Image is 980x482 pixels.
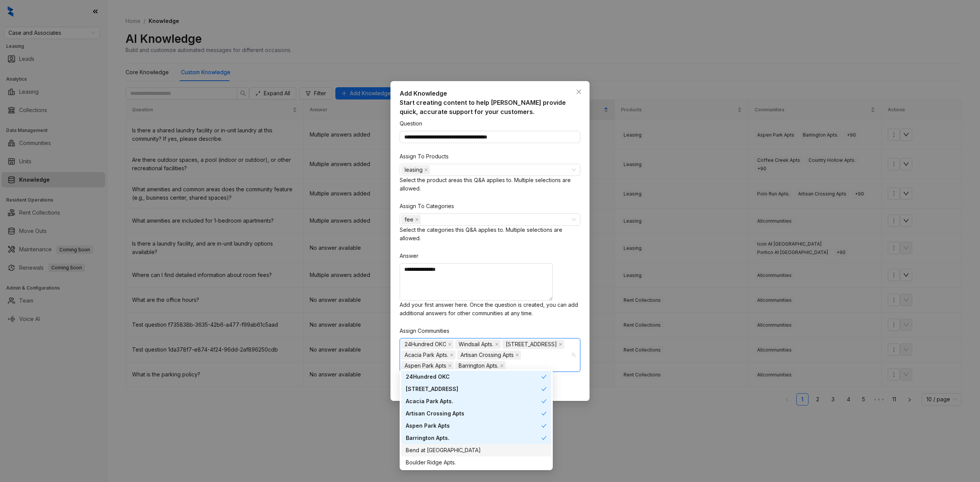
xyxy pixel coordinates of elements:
[401,383,551,395] div: 97 North Oak
[541,386,547,392] span: check
[400,152,449,161] div: Assign To Products
[400,98,580,116] div: Start creating content to help [PERSON_NAME] provide quick, accurate support for your customers.
[406,385,541,393] div: [STREET_ADDRESS]
[506,340,557,348] span: [STREET_ADDRESS]
[448,342,452,346] span: close
[406,397,541,405] div: Acacia Park Apts.
[406,458,547,467] div: Boulder Ridge Apts.
[495,342,499,346] span: close
[424,168,428,172] span: close
[461,351,514,359] span: Artisan Crossing Apts
[400,301,580,318] div: Add your first answer here. Once the question is created, you can add additional answers for othe...
[400,202,454,210] div: Assign To Categories
[459,340,493,348] span: Windsail Apts.
[405,215,413,224] span: fee
[401,371,551,383] div: 24Hundred OKC
[405,361,446,370] span: Aspen Park Apts
[573,86,585,98] button: Close
[415,218,419,221] span: close
[502,340,564,349] span: 97 North Oak
[450,353,454,357] span: close
[401,395,551,407] div: Acacia Park Apts.
[400,327,449,335] div: Assign Communities
[457,350,521,360] span: Artisan Crossing Apts
[405,351,448,359] span: Acacia Park Apts.
[401,444,551,456] div: Bend at New Road
[401,456,551,469] div: Boulder Ridge Apts.
[459,361,498,370] span: Barrington Apts.
[400,252,418,260] div: Answer
[559,342,562,346] span: close
[515,353,519,357] span: close
[400,119,422,128] div: Question
[541,399,547,404] span: check
[401,165,430,174] span: leasing
[405,166,423,174] span: leasing
[401,420,551,432] div: Aspen Park Apts
[406,446,547,454] div: Bend at [GEOGRAPHIC_DATA]
[406,409,541,418] div: Artisan Crossing Apts
[401,361,454,370] span: Aspen Park Apts
[401,215,421,224] span: fee
[541,435,547,441] span: check
[541,411,547,416] span: check
[400,176,580,193] div: Select the product areas this Q&A applies to. Multiple selections are allowed.
[401,407,551,420] div: Artisan Crossing Apts
[455,340,501,349] span: Windsail Apts.
[500,364,504,368] span: close
[406,422,541,430] div: Aspen Park Apts
[400,226,580,243] div: Select the categories this Q&A applies to. Multiple selections are allowed.
[401,432,551,444] div: Barrington Apts.
[400,89,580,98] div: Add Knowledge
[406,434,541,442] div: Barrington Apts.
[405,340,446,348] span: 24Hundred OKC
[541,423,547,428] span: check
[448,364,452,368] span: close
[541,374,547,379] span: check
[576,89,582,95] span: close
[455,361,506,370] span: Barrington Apts.
[401,350,456,360] span: Acacia Park Apts.
[401,340,454,349] span: 24Hundred OKC
[406,373,541,381] div: 24Hundred OKC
